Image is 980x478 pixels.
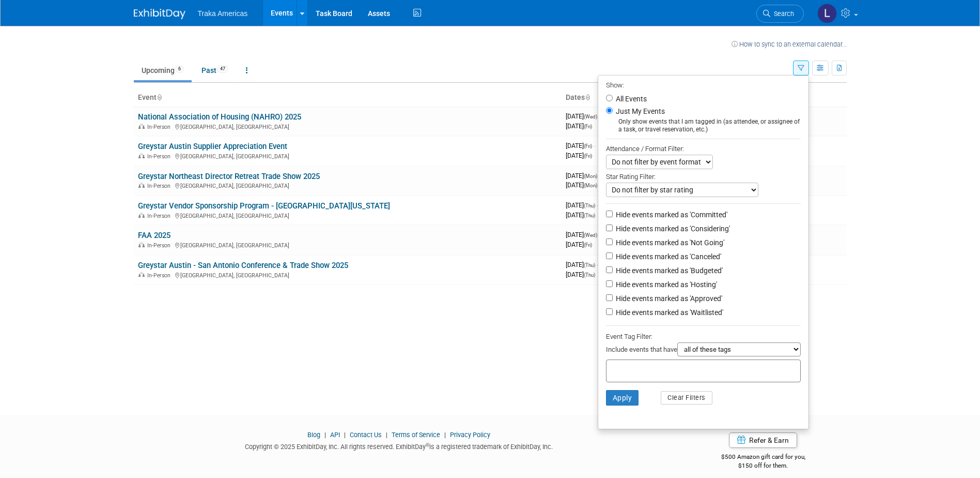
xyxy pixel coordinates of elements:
a: Upcoming6 [134,61,192,80]
span: | [383,431,390,439]
span: (Fri) [584,124,592,129]
img: In-Person Event [138,153,145,158]
th: Event [134,89,562,107]
label: Hide events marked as 'Waitlisted' [614,307,723,318]
img: In-Person Event [138,272,145,277]
div: [GEOGRAPHIC_DATA], [GEOGRAPHIC_DATA] [138,271,557,279]
span: In-Person [147,242,174,249]
div: Copyright © 2025 ExhibitDay, Inc. All rights reserved. ExhibitDay is a registered trademark of Ex... [134,440,665,452]
label: Just My Events [614,106,665,116]
div: [GEOGRAPHIC_DATA], [GEOGRAPHIC_DATA] [138,241,557,249]
label: Hide events marked as 'Not Going' [614,237,724,248]
div: Include events that have [606,342,801,360]
span: [DATE] [566,261,598,268]
img: ExhibitDay [134,9,185,19]
div: Attendance / Format Filter: [606,143,801,155]
div: $150 off for them. [680,461,847,470]
div: Only show events that I am tagged in (as attendee, or assignee of a task, or travel reservation, ... [606,118,801,133]
span: In-Person [147,124,174,130]
div: [GEOGRAPHIC_DATA], [GEOGRAPHIC_DATA] [138,181,557,189]
a: Sort by Event Name [157,93,162,101]
span: - [594,142,595,150]
div: $500 Amazon gift card for you, [680,446,847,470]
div: [GEOGRAPHIC_DATA], [GEOGRAPHIC_DATA] [138,211,557,219]
a: Greystar Austin - San Antonio Conference & Trade Show 2025 [138,261,348,270]
a: Search [756,5,804,23]
span: Search [770,10,794,18]
span: (Thu) [584,262,595,268]
a: Greystar Northeast Director Retreat Trade Show 2025 [138,172,320,181]
a: Refer & Earn [729,432,797,448]
sup: ® [426,442,429,448]
span: (Fri) [584,242,592,248]
span: [DATE] [566,152,592,159]
span: - [597,261,598,268]
span: (Fri) [584,143,592,149]
a: Greystar Austin Supplier Appreciation Event [138,142,287,151]
span: (Thu) [584,272,595,278]
a: National Association of Housing (NAHRO) 2025 [138,112,301,122]
th: Dates [562,89,704,107]
span: [DATE] [566,112,600,120]
button: Clear Filters [661,391,712,405]
div: Show: [606,78,801,91]
img: In-Person Event [138,242,145,247]
label: Hide events marked as 'Hosting' [614,279,717,290]
div: [GEOGRAPHIC_DATA], [GEOGRAPHIC_DATA] [138,122,557,130]
a: FAA 2025 [138,231,170,240]
span: [DATE] [566,172,600,180]
span: [DATE] [566,241,592,248]
span: [DATE] [566,142,595,150]
span: (Thu) [584,213,595,218]
a: How to sync to an external calendar... [732,40,847,48]
a: Privacy Policy [450,431,490,439]
label: All Events [614,95,647,102]
span: In-Person [147,213,174,219]
span: | [341,431,348,439]
a: Sort by Start Date [585,93,590,101]
span: [DATE] [566,231,600,238]
span: [DATE] [566,201,598,209]
span: 47 [217,65,228,73]
span: | [442,431,448,439]
span: [DATE] [566,211,595,219]
span: In-Person [147,153,174,160]
img: Larry Green [817,4,837,23]
span: [DATE] [566,181,597,189]
span: (Mon) [584,183,597,188]
a: Contact Us [350,431,382,439]
img: In-Person Event [138,124,145,129]
label: Hide events marked as 'Budgeted' [614,265,723,276]
img: In-Person Event [138,183,145,188]
a: Blog [307,431,320,439]
button: Apply [606,390,639,406]
span: (Wed) [584,232,597,238]
div: Event Tag Filter: [606,331,801,342]
span: (Wed) [584,114,597,119]
label: Hide events marked as 'Committed' [614,210,727,220]
label: Hide events marked as 'Considering' [614,223,730,234]
a: Terms of Service [392,431,440,439]
label: Hide events marked as 'Canceled' [614,251,721,262]
span: (Fri) [584,153,592,159]
span: - [597,201,598,209]
div: Star Rating Filter: [606,169,801,183]
div: [GEOGRAPHIC_DATA], [GEOGRAPHIC_DATA] [138,152,557,160]
span: 6 [175,65,184,73]
span: (Mon) [584,173,597,179]
a: API [330,431,340,439]
span: [DATE] [566,122,592,130]
span: | [322,431,329,439]
span: In-Person [147,183,174,189]
span: (Thu) [584,203,595,208]
label: Hide events marked as 'Approved' [614,293,722,304]
img: In-Person Event [138,213,145,218]
a: Past47 [194,61,236,80]
a: Greystar Vendor Sponsorship Program - [GEOGRAPHIC_DATA][US_STATE] [138,201,390,211]
span: Traka Americas [198,9,248,18]
span: [DATE] [566,271,595,278]
span: In-Person [147,272,174,279]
